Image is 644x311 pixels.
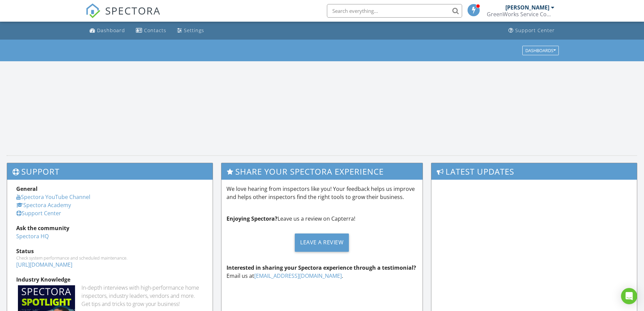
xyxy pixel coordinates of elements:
strong: Interested in sharing your Spectora experience through a testimonial? [226,264,416,271]
strong: Enjoying Spectora? [226,215,278,222]
div: Settings [184,27,204,34]
div: Support Center [515,27,555,34]
div: GreenWorks Service Company [487,11,554,18]
div: Check system performance and scheduled maintenance. [16,255,204,261]
div: Contacts [144,27,166,34]
div: [PERSON_NAME] [505,4,549,11]
div: Leave a Review [295,234,349,252]
a: Dashboard [87,24,128,37]
span: SPECTORA [105,3,161,18]
strong: General [16,185,38,193]
a: Support Center [16,209,61,217]
div: Status [16,247,204,255]
div: Dashboard [97,27,125,34]
img: The Best Home Inspection Software - Spectora [86,3,100,18]
input: Search everything... [327,4,462,18]
h3: Latest Updates [431,163,637,180]
a: [URL][DOMAIN_NAME] [16,261,72,268]
a: Leave a Review [226,228,418,257]
a: Spectora HQ [16,232,49,240]
div: Open Intercom Messenger [621,288,637,304]
div: Ask the community [16,224,204,232]
h3: Share Your Spectora Experience [221,163,423,180]
button: Dashboards [522,46,559,55]
a: Support Center [506,24,557,37]
div: Dashboards [525,48,556,53]
h3: Support [7,163,213,180]
div: In-depth interviews with high-performance home inspectors, industry leaders, vendors and more. Ge... [81,284,204,308]
p: Leave us a review on Capterra! [226,215,418,223]
p: We love hearing from inspectors like you! Your feedback helps us improve and helps other inspecto... [226,185,418,201]
a: Spectora Academy [16,201,71,209]
a: Settings [174,24,207,37]
a: SPECTORA [86,9,161,23]
a: [EMAIL_ADDRESS][DOMAIN_NAME] [254,272,342,280]
a: Spectora YouTube Channel [16,193,90,201]
div: Industry Knowledge [16,275,204,284]
p: Email us at . [226,264,418,280]
a: Contacts [133,24,169,37]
